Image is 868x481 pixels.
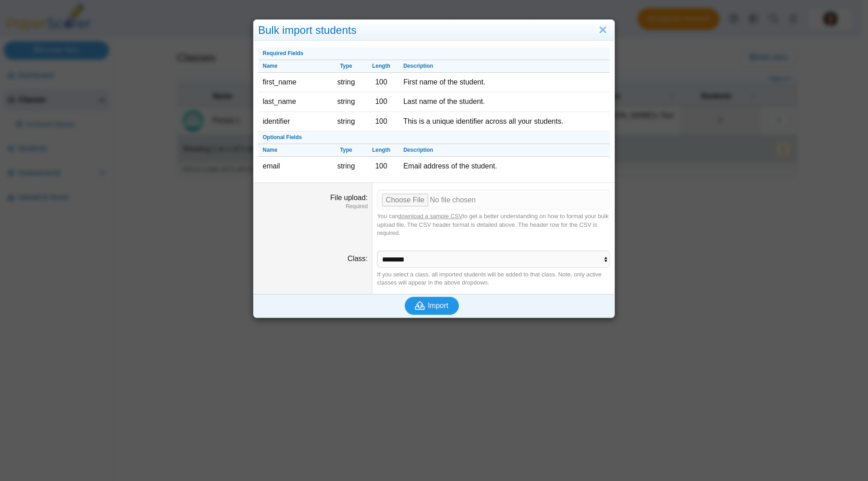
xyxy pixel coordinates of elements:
th: Name [258,60,329,73]
th: Type [329,144,364,157]
td: string [329,157,364,176]
td: 100 [363,112,399,131]
td: 100 [363,92,399,112]
dfn: Required [258,203,368,210]
td: This is a unique identifier across all your students. [399,112,610,131]
div: Bulk import students [254,20,614,41]
button: Import [405,297,459,315]
label: Class [348,255,368,262]
span: Import [428,302,448,309]
td: First name of the student. [399,73,610,92]
td: 100 [363,157,399,176]
td: Email address of the student. [399,157,610,176]
td: 100 [363,73,399,92]
th: Length [363,144,399,157]
th: Type [329,60,364,73]
th: Name [258,144,329,157]
label: File upload [330,194,368,201]
td: last_name [258,92,329,112]
th: Description [399,60,610,73]
td: email [258,157,329,176]
td: first_name [258,73,329,92]
td: string [329,92,364,112]
th: Optional Fields [258,131,610,144]
td: Last name of the student. [399,92,610,112]
th: Length [363,60,399,73]
td: string [329,73,364,92]
div: You can to get a better understanding on how to format your bulk upload file. The CSV header form... [377,212,610,237]
td: string [329,112,364,131]
th: Required Fields [258,47,610,60]
a: download a sample CSV [398,213,462,219]
th: Description [399,144,610,157]
td: identifier [258,112,329,131]
a: Close [596,23,610,38]
div: If you select a class, all imported students will be added to that class. Note, only active class... [377,271,610,287]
